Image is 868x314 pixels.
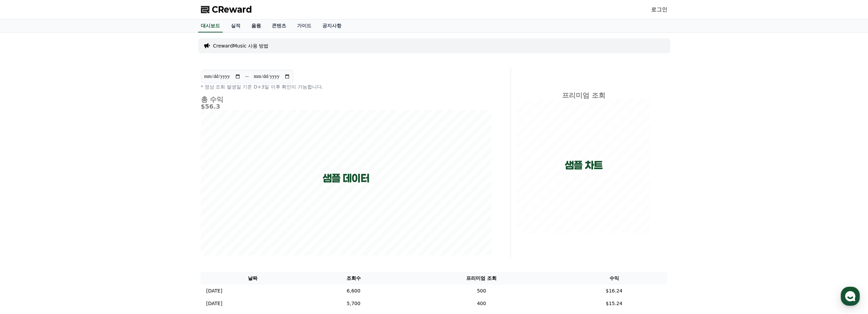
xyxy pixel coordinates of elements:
th: 조회수 [305,272,402,285]
a: 공지사항 [317,19,347,32]
a: 대시보드 [198,19,223,32]
a: 가이드 [292,19,317,32]
a: 콘텐츠 [266,19,292,32]
td: 6,600 [305,285,402,297]
td: 400 [402,297,561,310]
p: 샘플 데이터 [323,172,369,185]
td: 500 [402,285,561,297]
p: * 영상 조회 발생일 기준 D+3일 이후 확인이 가능합니다. [201,83,491,90]
span: 홈 [21,227,26,232]
h4: 총 수익 [201,96,491,103]
td: $15.24 [561,297,667,310]
td: $16.24 [561,285,667,297]
td: 5,700 [305,297,402,310]
th: 날짜 [201,272,305,285]
a: CrewardMusic 사용 방법 [213,42,269,49]
a: 로그인 [651,5,667,14]
span: 설정 [105,227,114,232]
span: 대화 [62,227,71,233]
p: [DATE] [206,287,222,295]
p: ~ [245,72,249,81]
a: 대화 [45,217,88,234]
th: 프리미엄 조회 [402,272,561,285]
p: 샘플 차트 [565,159,603,172]
p: [DATE] [206,300,222,307]
h5: $56.3 [201,103,491,110]
th: 수익 [561,272,667,285]
a: 설정 [88,217,131,234]
a: 실적 [225,19,246,32]
span: CReward [212,4,252,15]
a: CReward [201,4,252,15]
a: 홈 [2,217,45,234]
h4: 프리미엄 조회 [516,92,651,99]
a: 음원 [246,19,266,32]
